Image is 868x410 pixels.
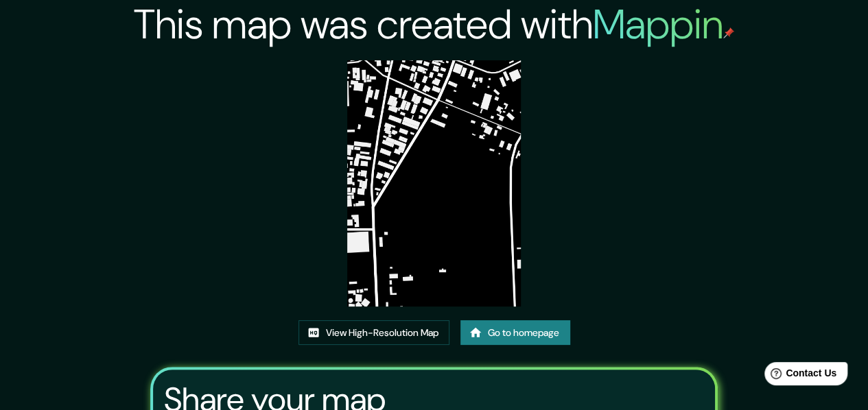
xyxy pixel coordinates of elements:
img: mappin-pin [723,27,734,38]
iframe: Help widget launcher [746,357,853,395]
a: View High-Resolution Map [298,320,449,346]
a: Go to homepage [460,320,570,346]
img: created-map [347,60,521,306]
